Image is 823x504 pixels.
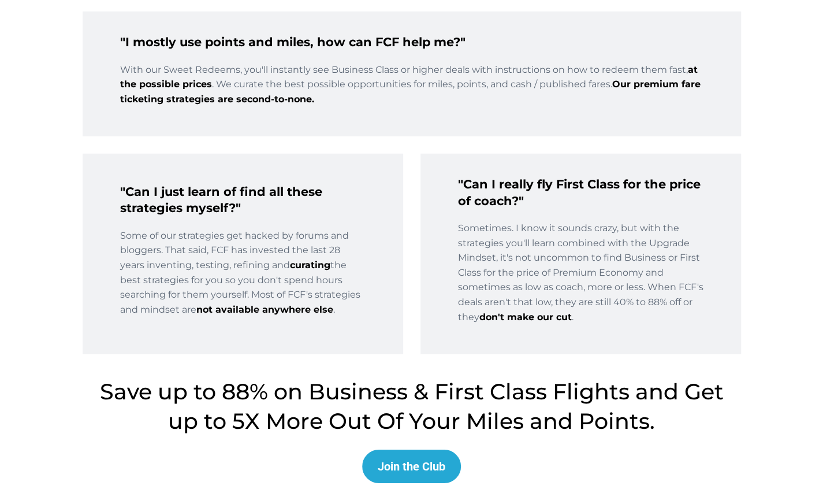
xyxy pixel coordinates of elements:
[120,64,688,75] span: With our Sweet Redeems, you'll instantly see Business Class or higher deals with instructions on ...
[362,450,461,483] button: Join the Club
[196,304,333,315] span: not available anywhere else
[458,223,703,323] span: Sometimes. I know it sounds crazy, but with the strategies you'll learn combined with the Upgrade...
[479,312,572,323] span: don't make our cut
[333,304,335,315] span: .
[378,459,445,473] div: Join the Club
[572,312,574,323] span: .
[120,230,349,270] span: Some of our strategies get hacked by forums and bloggers. That said, FCF has invested the last 28...
[100,378,724,434] span: Save up to 88% on Business & First Class Flights and Get up to 5X More Out Of Your Miles and Points.
[120,184,322,215] span: "Can I just learn of find all these strategies myself?"
[290,260,330,270] span: curating
[120,35,466,49] span: "I mostly use points and miles, how can FCF help me?"
[120,79,701,105] span: Our premium fare ticketing strategies are second-to-none.
[212,79,612,90] span: . We curate the best possible opportunities for miles, points, and cash / published fares.
[458,177,701,207] span: "Can I really fly First Class for the price of coach?"
[120,260,360,315] span: the best strategies for you so you don't spend hours searching for them yourself. Most of FCF's s...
